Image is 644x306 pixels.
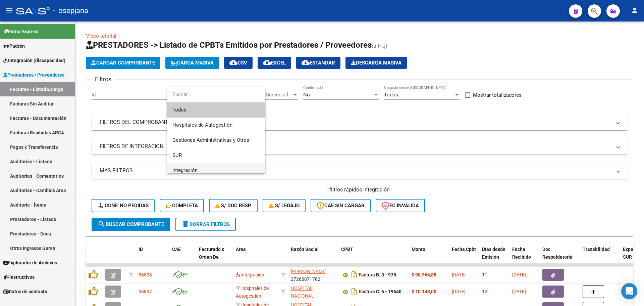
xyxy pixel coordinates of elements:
[167,87,264,102] input: dropdown search
[172,137,249,143] span: Gestiones Administrativas y Otros
[172,122,232,128] span: Hospitales de Autogestión
[172,167,198,173] span: Integración
[172,152,182,158] span: SUR
[621,283,637,299] div: Open Intercom Messenger
[172,102,260,118] span: Todos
